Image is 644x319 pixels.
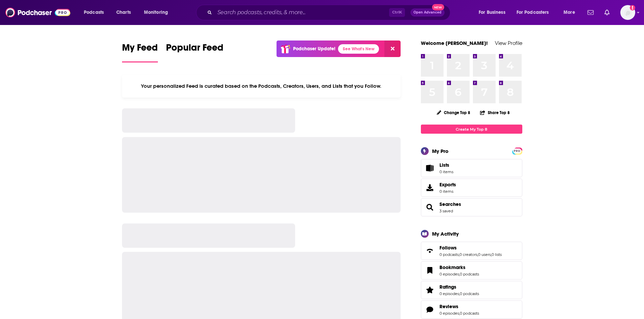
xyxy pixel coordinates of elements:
a: 0 users [478,252,491,257]
a: See What's New [338,44,379,54]
span: More [564,8,575,17]
div: My Pro [432,148,449,154]
a: 0 creators [459,252,477,257]
span: , [459,272,460,276]
span: 0 items [439,169,453,174]
button: open menu [559,7,583,18]
span: , [459,311,460,316]
span: Searches [421,198,522,216]
a: 0 lists [492,252,502,257]
span: , [477,252,478,257]
span: 0 items [439,189,456,194]
button: Show profile menu [620,5,635,20]
a: View Profile [495,40,522,46]
a: 0 episodes [439,291,459,296]
span: Lists [439,162,449,168]
span: , [491,252,492,257]
a: Charts [112,7,135,18]
a: My Feed [122,42,158,62]
span: Follows [421,242,522,260]
a: Show notifications dropdown [585,7,596,18]
span: Ratings [421,281,522,299]
svg: Add a profile image [630,5,635,10]
a: 0 podcasts [460,272,479,276]
span: Monitoring [144,8,168,17]
span: My Feed [122,42,158,57]
span: For Business [479,8,505,17]
span: , [459,291,460,296]
button: open menu [512,7,559,18]
a: 0 podcasts [460,311,479,316]
img: User Profile [620,5,635,20]
span: Bookmarks [421,261,522,280]
a: 0 podcasts [460,291,479,296]
img: Podchaser - Follow, Share and Rate Podcasts [5,6,70,19]
span: Open Advanced [413,11,442,14]
a: Searches [439,201,461,207]
span: Follows [439,245,457,251]
a: Exports [421,179,522,197]
span: Lists [439,162,453,168]
span: Exports [439,182,456,188]
a: Welcome [PERSON_NAME]! [421,40,488,46]
button: open menu [79,7,113,18]
button: Share Top 8 [480,106,510,119]
button: Open AdvancedNew [410,8,445,17]
button: Change Top 8 [433,108,475,117]
span: Exports [423,183,437,192]
a: Bookmarks [439,264,479,270]
a: 0 episodes [439,272,459,276]
div: Search podcasts, credits, & more... [202,5,457,20]
span: Ctrl K [389,8,405,17]
span: New [432,4,444,10]
a: Reviews [439,303,479,310]
a: Ratings [423,285,437,295]
span: , [459,252,459,257]
a: Follows [423,246,437,256]
a: 3 saved [439,209,453,213]
p: Podchaser Update! [293,46,335,52]
a: Popular Feed [166,42,223,62]
span: Lists [423,163,437,173]
a: Reviews [423,305,437,314]
span: Popular Feed [166,42,223,57]
a: Searches [423,203,437,212]
span: Reviews [439,303,458,310]
a: 0 episodes [439,311,459,316]
a: Create My Top 8 [421,125,522,134]
span: PRO [513,149,521,154]
a: Bookmarks [423,266,437,275]
div: Your personalized Feed is curated based on the Podcasts, Creators, Users, and Lists that you Follow. [122,75,401,98]
a: Follows [439,245,502,251]
span: Podcasts [84,8,104,17]
a: Lists [421,159,522,177]
span: Bookmarks [439,264,466,270]
div: My Activity [432,231,459,237]
span: Logged in as ClarissaGuerrero [620,5,635,20]
a: Show notifications dropdown [602,7,612,18]
a: Ratings [439,284,479,290]
span: Reviews [421,300,522,319]
input: Search podcasts, credits, & more... [215,7,389,18]
span: Charts [116,8,131,17]
a: PRO [513,148,521,153]
span: For Podcasters [517,8,549,17]
span: Ratings [439,284,456,290]
button: open menu [474,7,514,18]
a: 0 podcasts [439,252,459,257]
button: open menu [139,7,177,18]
